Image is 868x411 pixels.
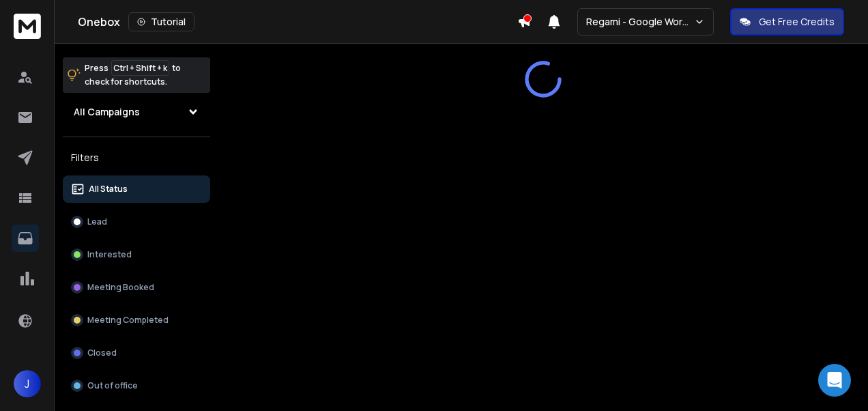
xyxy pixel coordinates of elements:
[14,370,41,397] button: J
[87,348,117,358] p: Closed
[818,364,851,397] div: Open Intercom Messenger
[63,339,210,367] button: Closed
[87,282,154,293] p: Meeting Booked
[759,15,835,29] p: Get Free Credits
[63,307,210,334] button: Meeting Completed
[63,175,210,203] button: All Status
[63,148,210,167] h3: Filters
[78,12,517,31] div: Onebox
[63,372,210,399] button: Out of office
[63,98,210,126] button: All Campaigns
[63,241,210,268] button: Interested
[128,12,194,31] button: Tutorial
[85,61,181,89] p: Press to check for shortcuts.
[87,249,132,260] p: Interested
[89,184,128,195] p: All Status
[586,15,694,29] p: Regami - Google Workspace
[87,380,138,391] p: Out of office
[87,216,107,227] p: Lead
[111,60,169,76] span: Ctrl + Shift + k
[63,208,210,236] button: Lead
[87,315,169,326] p: Meeting Completed
[63,274,210,301] button: Meeting Booked
[730,8,844,36] button: Get Free Credits
[74,105,140,119] h1: All Campaigns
